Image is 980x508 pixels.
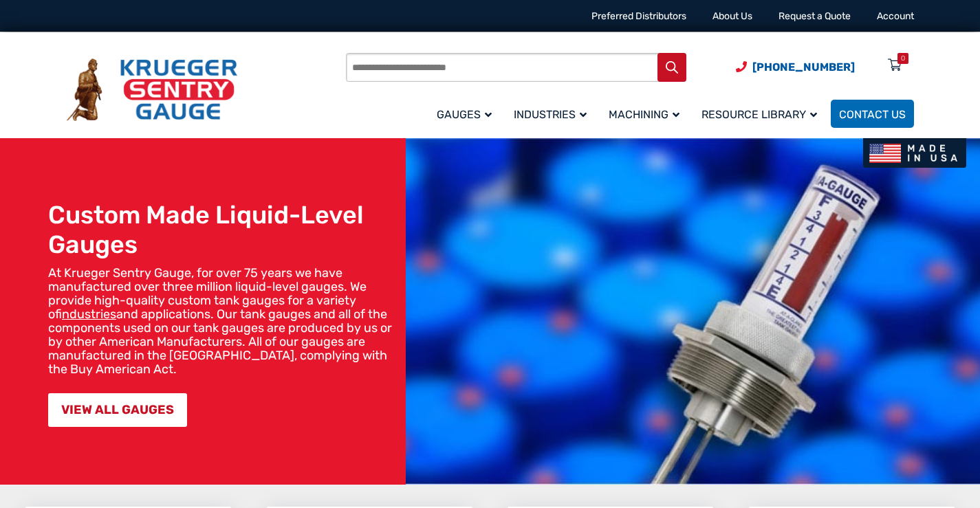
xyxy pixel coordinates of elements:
[67,58,237,122] img: Krueger Sentry Gauge
[505,98,600,130] a: Industries
[48,266,399,376] p: At Krueger Sentry Gauge, for over 75 years we have manufactured over three million liquid-level g...
[62,307,116,322] a: industries
[712,10,752,22] a: About Us
[693,98,831,130] a: Resource Library
[877,10,914,22] a: Account
[863,138,966,168] img: Made In USA
[48,200,399,259] h1: Custom Made Liquid-Level Gauges
[701,108,817,121] span: Resource Library
[406,138,980,485] img: bg_hero_bannerksentry
[736,58,855,76] a: Phone Number (920) 434-8860
[752,60,855,74] span: [PHONE_NUMBER]
[839,108,906,121] span: Contact Us
[48,393,187,427] a: VIEW ALL GAUGES
[831,100,914,128] a: Contact Us
[428,98,505,130] a: Gauges
[591,10,686,22] a: Preferred Distributors
[514,108,587,121] span: Industries
[901,53,905,64] div: 0
[778,10,851,22] a: Request a Quote
[437,108,492,121] span: Gauges
[609,108,679,121] span: Machining
[600,98,693,130] a: Machining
